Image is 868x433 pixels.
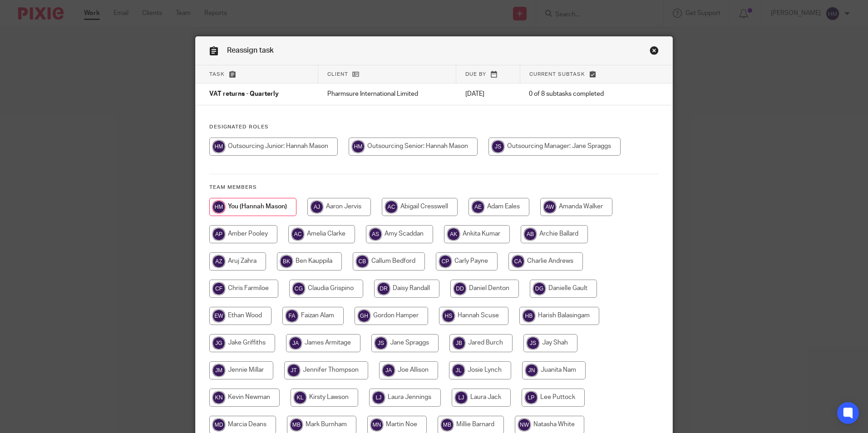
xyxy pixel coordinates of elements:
p: [DATE] [465,89,511,98]
span: Client [327,72,348,77]
p: Pharmsure International Limited [327,89,447,98]
span: Due by [465,72,486,77]
span: Current subtask [529,72,585,77]
h4: Designated Roles [209,123,659,131]
span: Reassign task [227,47,274,54]
a: Close this dialog window [650,46,659,58]
td: 0 of 8 subtasks completed [520,84,638,105]
h4: Team members [209,184,659,191]
span: Task [209,72,225,77]
span: VAT returns - Quarterly [209,91,279,98]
